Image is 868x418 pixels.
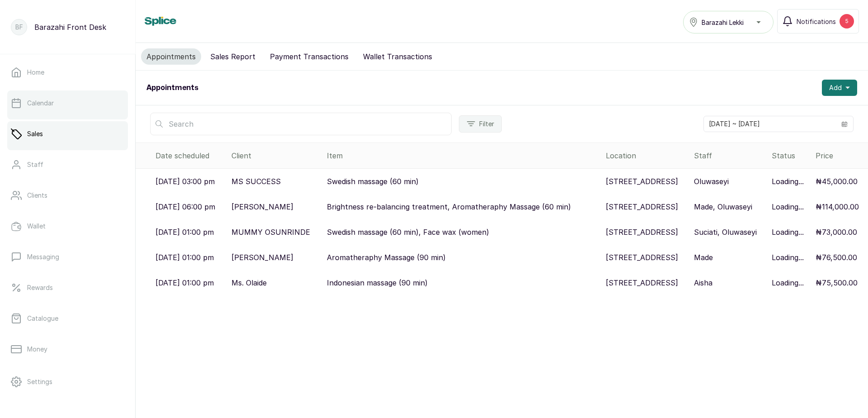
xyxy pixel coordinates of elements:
p: Aromatheraphy Massage (90 min) [327,252,446,263]
p: Calendar [27,99,54,108]
p: [DATE] 01:00 pm [156,277,214,288]
a: Money [7,337,128,362]
span: Add [829,83,842,92]
a: Calendar [7,90,128,116]
h1: Appointments [146,82,198,93]
div: Date scheduled [156,150,224,161]
button: Appointments [141,48,201,65]
p: ₦75,500.00 [816,277,858,288]
p: [PERSON_NAME] [231,252,293,263]
button: Barazahi Lekki [683,11,774,33]
p: Money [27,345,47,354]
div: 5 [840,14,854,28]
div: Client [231,150,320,161]
p: Ms. Olaide [231,277,267,288]
svg: calendar [841,121,848,127]
div: Loading... [772,277,804,288]
p: [STREET_ADDRESS] [606,176,678,187]
div: Loading... [772,201,804,212]
div: Loading... [772,227,804,237]
button: Add [822,80,857,96]
div: Loading... [772,176,804,187]
p: Clients [27,191,47,200]
p: ₦73,000.00 [816,227,857,237]
p: [PERSON_NAME] [231,201,293,212]
p: ₦76,500.00 [816,252,857,263]
div: Price [816,150,864,161]
p: Indonesian massage (90 min) [327,277,428,288]
span: Barazahi Lekki [702,18,744,27]
p: Aisha [694,277,712,288]
button: Sales Report [205,48,261,65]
p: Oluwaseyi [694,176,729,187]
p: Made, Oluwaseyi [694,201,752,212]
a: Messaging [7,244,128,270]
p: ₦45,000.00 [816,176,858,187]
p: [STREET_ADDRESS] [606,252,678,263]
p: Made [694,252,713,263]
button: Filter [459,115,502,133]
button: Wallet Transactions [358,48,438,65]
p: [DATE] 01:00 pm [156,227,214,237]
p: Settings [27,377,52,386]
p: Swedish massage (60 min), Face wax (women) [327,227,489,237]
p: [STREET_ADDRESS] [606,201,678,212]
a: Home [7,60,128,85]
div: Loading... [772,252,804,263]
a: Sales [7,121,128,147]
p: [DATE] 06:00 pm [156,201,215,212]
p: Messaging [27,252,59,261]
div: Staff [694,150,764,161]
a: Staff [7,152,128,177]
button: Notifications5 [777,9,859,33]
p: [DATE] 01:00 pm [156,252,214,263]
div: Location [606,150,687,161]
p: Staff [27,160,43,169]
input: Search [150,113,452,135]
p: [STREET_ADDRESS] [606,277,678,288]
a: Catalogue [7,306,128,331]
p: Brightness re-balancing treatment, Aromatheraphy Massage (60 min) [327,201,571,212]
button: Payment Transactions [264,48,354,65]
p: [STREET_ADDRESS] [606,227,678,237]
p: ₦114,000.00 [816,201,859,212]
p: BF [15,23,23,32]
div: Item [327,150,599,161]
p: MS SUCCESS [231,176,281,187]
input: Select date [704,116,836,132]
span: Notifications [797,17,836,26]
a: Settings [7,369,128,394]
p: Home [27,68,44,77]
a: Wallet [7,214,128,239]
p: Catalogue [27,314,58,323]
p: [DATE] 03:00 pm [156,176,215,187]
a: Clients [7,183,128,208]
p: Sales [27,129,43,138]
p: Suciati, Oluwaseyi [694,227,757,237]
p: Swedish massage (60 min) [327,176,419,187]
p: MUMMY OSUNRINDE [231,227,310,237]
p: Rewards [27,283,53,292]
a: Rewards [7,275,128,300]
span: Filter [479,119,494,128]
div: Status [772,150,808,161]
p: Barazahi Front Desk [34,22,106,33]
p: Wallet [27,222,46,231]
